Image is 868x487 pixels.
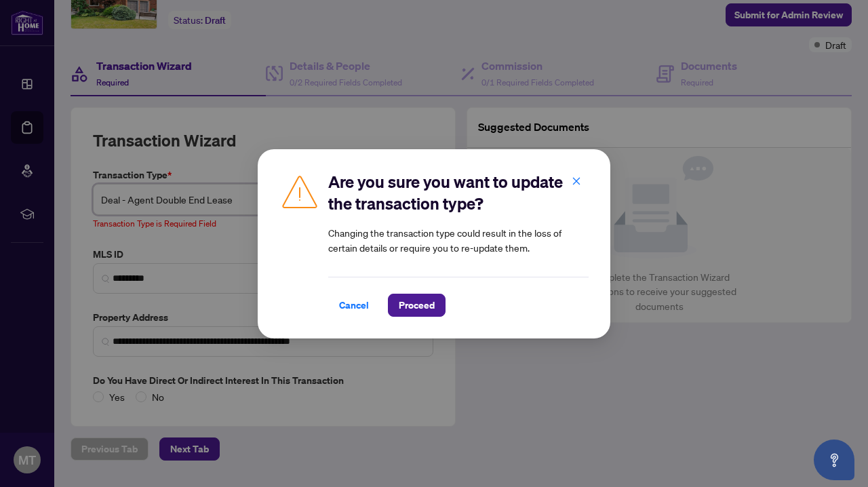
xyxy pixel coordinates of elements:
span: Proceed [399,294,435,316]
button: Cancel [328,294,380,317]
button: Proceed [388,294,446,317]
span: close [572,176,581,185]
article: Changing the transaction type could result in the loss of certain details or require you to re-up... [328,225,589,255]
span: Cancel [339,294,369,316]
img: Caution Img [279,171,320,212]
h2: Are you sure you want to update the transaction type? [328,171,589,214]
button: Open asap [814,440,854,480]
